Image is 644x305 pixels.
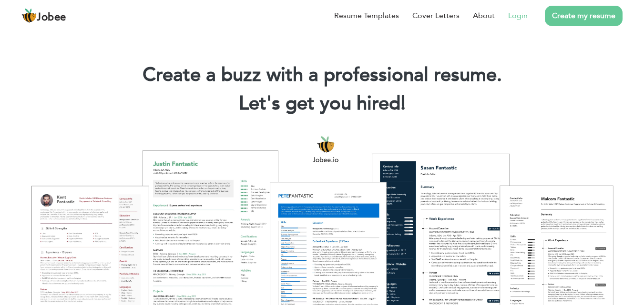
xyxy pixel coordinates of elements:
[21,8,66,23] a: Jobee
[412,10,460,21] a: Cover Letters
[286,90,406,117] span: get you hired!
[14,91,630,116] h2: Let's
[14,63,630,88] h1: Create a buzz with a professional resume.
[545,6,623,26] a: Create my resume
[37,12,66,23] span: Jobee
[401,90,405,117] span: |
[473,10,495,21] a: About
[21,8,37,23] img: jobee.io
[508,10,528,21] a: Login
[334,10,399,21] a: Resume Templates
